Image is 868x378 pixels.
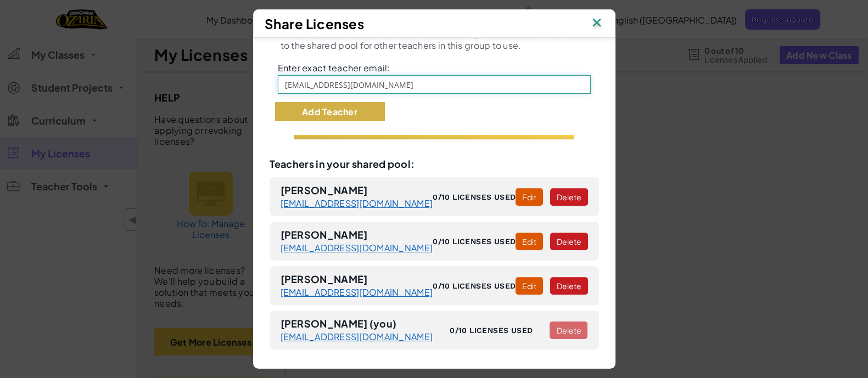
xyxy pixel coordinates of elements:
[278,62,390,74] span: Enter exact teacher email:
[281,273,433,286] span: [PERSON_NAME]
[433,281,516,291] span: 0/10 licenses used
[550,233,588,250] button: Delete
[550,277,588,295] button: Delete
[270,157,415,170] span: Teachers in your shared pool:
[281,197,433,210] a: [EMAIL_ADDRESS][DOMAIN_NAME]
[281,29,610,51] li: When teachers revoke licenses from students, the licenses will be returned to the shared pool for...
[281,228,433,241] span: [PERSON_NAME]
[516,188,543,206] button: Edit
[281,317,433,330] span: [PERSON_NAME] (you)
[550,188,588,206] button: Delete
[281,184,433,197] span: [PERSON_NAME]
[516,277,543,295] button: Edit
[275,102,385,121] button: Add Teacher
[281,286,433,299] a: [EMAIL_ADDRESS][DOMAIN_NAME]
[433,192,516,202] span: 0/10 licenses used
[433,236,516,246] span: 0/10 licenses used
[281,241,433,255] a: [EMAIL_ADDRESS][DOMAIN_NAME]
[450,325,533,335] span: 0/10 licenses used
[281,330,433,343] a: [EMAIL_ADDRESS][DOMAIN_NAME]
[516,233,543,250] button: Edit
